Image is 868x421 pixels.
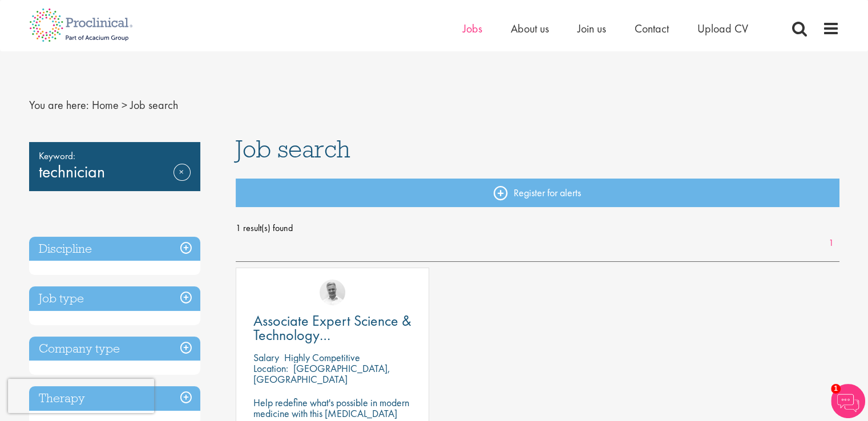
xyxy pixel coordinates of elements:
div: technician [29,142,200,191]
span: You are here: [29,98,89,112]
a: Associate Expert Science & Technology ([MEDICAL_DATA]) [253,314,411,342]
span: Keyword: [39,148,191,164]
span: Location: [253,362,288,375]
h3: Job type [29,286,200,311]
p: Highly Competitive [284,351,360,364]
span: Job search [130,98,178,112]
a: Contact [635,21,669,36]
h3: Discipline [29,237,200,261]
a: Register for alerts [236,179,839,207]
h3: Company type [29,337,200,361]
a: breadcrumb link [92,98,119,112]
img: Chatbot [831,384,865,418]
span: 1 [831,384,841,394]
a: About us [511,21,549,36]
a: Jobs [463,21,482,36]
span: Job search [236,133,350,164]
span: > [122,98,127,112]
span: 1 result(s) found [236,220,839,237]
a: Remove [173,164,191,197]
p: [GEOGRAPHIC_DATA], [GEOGRAPHIC_DATA] [253,362,390,386]
span: Associate Expert Science & Technology ([MEDICAL_DATA]) [253,311,411,359]
img: Joshua Bye [320,280,345,305]
a: Upload CV [697,21,748,36]
span: Salary [253,351,279,364]
a: Join us [578,21,606,36]
a: 1 [823,237,839,250]
iframe: reCAPTCHA [8,379,154,413]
